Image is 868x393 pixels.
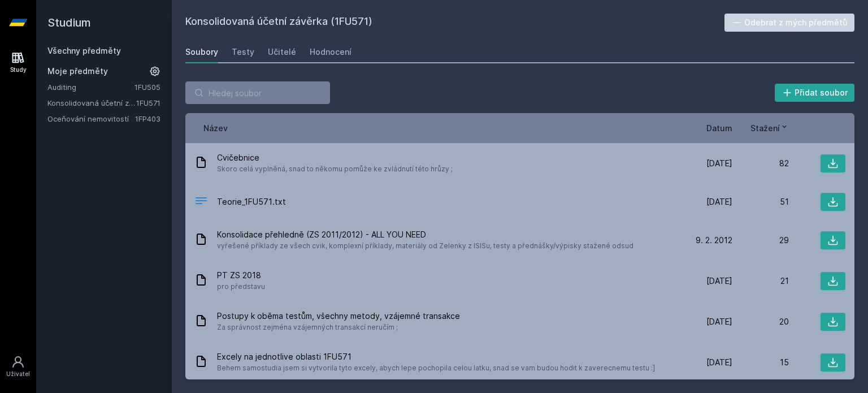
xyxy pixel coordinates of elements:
span: [DATE] [706,275,732,287]
span: Cvičebnice [217,152,453,163]
button: Datum [706,122,732,134]
a: Soubory [185,41,218,63]
span: Behem samostudia jsem si vytvorila tyto excely, abych lepe pochopila celou latku, snad se vam bud... [217,362,655,374]
div: Study [10,66,27,74]
div: 21 [732,275,789,287]
span: [DATE] [706,196,732,208]
span: pro představu [217,281,265,292]
button: Přidat soubor [775,84,855,102]
div: 29 [732,235,789,246]
button: Stažení [750,122,789,134]
a: Uživatel [2,349,34,384]
a: Hodnocení [310,41,351,63]
a: Konsolidovaná účetní závěrka [47,97,136,109]
button: Odebrat z mých předmětů [724,14,855,32]
span: Postupy k oběma testům, všechny metody, vzájemné transakce [217,310,460,322]
div: 82 [732,158,789,169]
a: Auditing [47,81,134,93]
span: Stažení [750,122,780,134]
div: Učitelé [268,46,296,58]
span: Moje předměty [47,66,108,77]
span: Excely na jednotlive oblasti 1FU571 [217,351,655,362]
span: [DATE] [706,316,732,327]
div: Testy [232,46,254,58]
span: PT ZS 2018 [217,270,265,281]
div: 20 [732,316,789,327]
span: Za správnost zejména vzájemných transakcí neručím ; [217,322,460,333]
span: 9. 2. 2012 [696,235,732,246]
span: [DATE] [706,357,732,368]
a: 1FU571 [136,98,160,107]
a: 1FP403 [135,114,160,123]
a: Všechny předměty [47,46,121,55]
span: Teorie_1FU571.txt [217,196,286,208]
div: Soubory [185,46,218,58]
a: 1FU505 [134,83,160,92]
button: Název [203,122,228,134]
h2: Konsolidovaná účetní závěrka (1FU571) [185,14,724,32]
span: [DATE] [706,158,732,169]
div: 15 [732,357,789,368]
a: Study [2,45,34,80]
a: Oceňování nemovitostí [47,113,135,124]
a: Učitelé [268,41,296,63]
a: Testy [232,41,254,63]
div: Uživatel [6,370,30,378]
span: Skoro celá vyplněná, snad to někomu pomůže ke zvládnutí této hrůzy ; [217,163,453,175]
div: TXT [194,194,208,210]
span: vyřešené příklady ze všech cvik, komplexní příklady, materiály od Zelenky z ISISu, testy a předná... [217,240,633,252]
input: Hledej soubor [185,81,330,104]
div: Hodnocení [310,46,351,58]
span: Konsolidace přehledně (ZS 2011/2012) - ALL YOU NEED [217,229,633,240]
div: 51 [732,196,789,208]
